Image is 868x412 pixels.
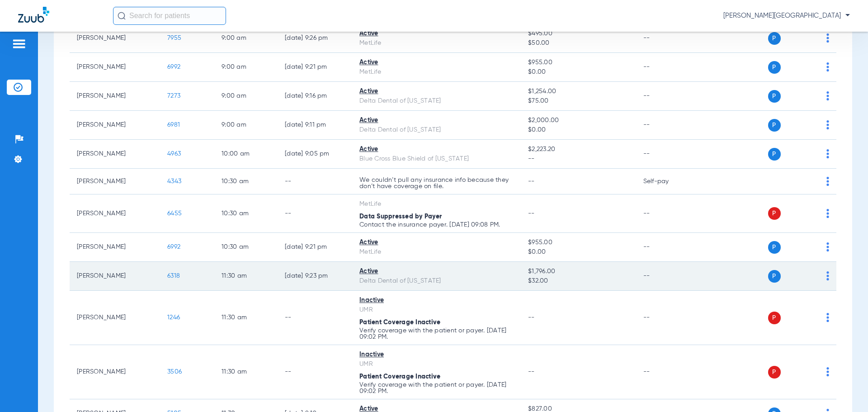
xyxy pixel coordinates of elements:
td: -- [636,345,697,399]
div: Delta Dental of [US_STATE] [359,276,514,286]
img: group-dot-blue.svg [826,313,829,322]
span: P [768,241,781,254]
td: 9:00 AM [214,53,278,82]
td: [PERSON_NAME] [70,111,160,140]
img: group-dot-blue.svg [826,177,829,186]
span: P [768,32,781,45]
td: [DATE] 9:16 PM [278,82,352,111]
td: -- [636,291,697,345]
span: 3506 [167,369,182,375]
img: group-dot-blue.svg [826,62,829,71]
span: 6455 [167,210,182,217]
td: [PERSON_NAME] [70,194,160,233]
td: Self-pay [636,169,697,194]
td: 10:00 AM [214,140,278,169]
div: MetLife [359,247,514,257]
span: Patient Coverage Inactive [359,374,440,380]
div: Blue Cross Blue Shield of [US_STATE] [359,154,514,164]
td: [PERSON_NAME] [70,82,160,111]
span: -- [528,314,535,321]
td: 10:30 AM [214,194,278,233]
td: -- [636,111,697,140]
span: Data Suppressed by Payer [359,213,442,220]
span: $1,254.00 [528,87,628,96]
td: 10:30 AM [214,233,278,262]
td: 11:30 AM [214,262,278,291]
td: [PERSON_NAME] [70,24,160,53]
span: $495.00 [528,29,628,38]
span: 4963 [167,151,181,157]
span: P [768,148,781,161]
td: 9:00 AM [214,111,278,140]
td: -- [636,53,697,82]
td: [DATE] 9:05 PM [278,140,352,169]
span: P [768,207,781,220]
td: [DATE] 9:21 PM [278,233,352,262]
span: -- [528,154,628,164]
td: [PERSON_NAME] [70,345,160,399]
span: 6981 [167,122,180,128]
img: group-dot-blue.svg [826,120,829,129]
td: [DATE] 9:23 PM [278,262,352,291]
div: Active [359,58,514,67]
div: Delta Dental of [US_STATE] [359,125,514,135]
div: Active [359,29,514,38]
td: [DATE] 9:26 PM [278,24,352,53]
img: group-dot-blue.svg [826,271,829,280]
div: Inactive [359,350,514,360]
td: [PERSON_NAME] [70,169,160,194]
span: $0.00 [528,247,628,257]
td: [DATE] 9:11 PM [278,111,352,140]
span: $0.00 [528,125,628,135]
span: 7273 [167,93,180,99]
span: $955.00 [528,238,628,247]
td: -- [278,169,352,194]
div: Inactive [359,296,514,305]
span: 6318 [167,273,180,279]
span: $50.00 [528,38,628,48]
td: [DATE] 9:21 PM [278,53,352,82]
div: Active [359,145,514,154]
p: Verify coverage with the patient or payer. [DATE] 09:02 PM. [359,327,514,340]
td: 9:00 AM [214,82,278,111]
div: MetLife [359,199,514,209]
img: group-dot-blue.svg [826,33,829,43]
span: $75.00 [528,96,628,106]
img: Search Icon [118,12,126,20]
td: [PERSON_NAME] [70,262,160,291]
td: [PERSON_NAME] [70,291,160,345]
td: -- [278,194,352,233]
td: -- [636,233,697,262]
span: Patient Coverage Inactive [359,319,440,326]
img: Zuub Logo [18,7,49,23]
span: P [768,119,781,132]
span: -- [528,210,535,217]
div: UMR [359,305,514,315]
td: 11:30 AM [214,345,278,399]
span: -- [528,369,535,375]
td: -- [636,262,697,291]
span: P [768,90,781,103]
span: [PERSON_NAME][GEOGRAPHIC_DATA] [723,11,850,20]
div: Active [359,116,514,125]
span: $32.00 [528,276,628,286]
input: Search for patients [113,7,226,25]
td: -- [278,291,352,345]
div: Active [359,87,514,96]
span: 6992 [167,244,180,250]
span: P [768,61,781,74]
img: group-dot-blue.svg [826,367,829,376]
span: P [768,366,781,379]
td: -- [636,24,697,53]
span: $2,223.20 [528,145,628,154]
span: $0.00 [528,67,628,77]
img: group-dot-blue.svg [826,209,829,218]
td: [PERSON_NAME] [70,233,160,262]
td: -- [278,345,352,399]
div: UMR [359,360,514,369]
span: P [768,270,781,283]
td: [PERSON_NAME] [70,140,160,169]
p: Verify coverage with the patient or payer. [DATE] 09:02 PM. [359,382,514,394]
div: MetLife [359,67,514,77]
span: $2,000.00 [528,116,628,125]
